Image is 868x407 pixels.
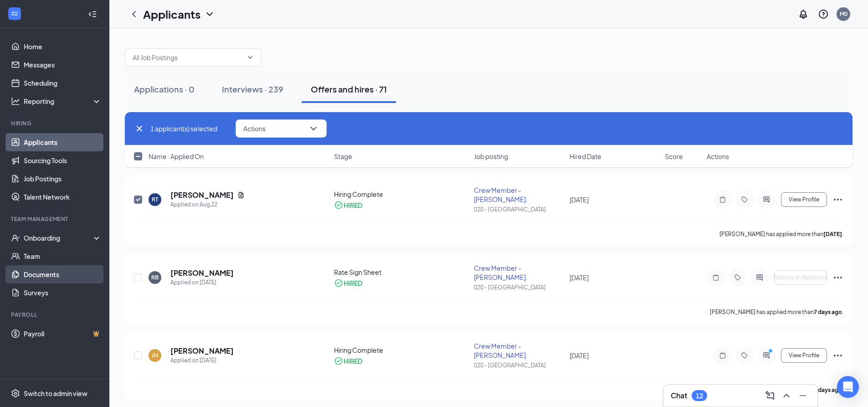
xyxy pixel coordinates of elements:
svg: PrimaryDot [766,348,777,355]
button: ChevronUp [779,388,794,403]
div: Team Management [11,215,100,223]
span: Score [665,152,683,161]
div: Crew Member - [PERSON_NAME]. [474,263,564,282]
svg: Document [237,191,245,199]
a: PayrollCrown [24,325,102,343]
div: RT [152,196,158,203]
h5: [PERSON_NAME] [170,346,234,356]
span: Hired Date [570,152,601,161]
div: HIRED [344,278,362,288]
div: Hiring [11,119,100,127]
span: Stage [334,152,352,161]
svg: WorkstreamLogo [10,9,19,18]
a: Messages [24,56,102,74]
svg: Ellipses [832,194,843,205]
svg: CheckmarkCircle [334,278,343,288]
div: Payroll [11,311,100,319]
span: Name · Applied On [149,152,204,161]
span: Actions [707,152,729,161]
svg: Minimize [797,390,808,401]
a: Surveys [24,283,102,302]
div: Interviews · 239 [222,83,283,95]
svg: ChevronLeft [128,9,139,20]
span: View Profile [789,196,819,203]
div: JH [152,351,158,359]
svg: ActiveChat [754,274,765,281]
svg: Collapse [88,10,97,19]
svg: Settings [11,389,20,398]
svg: CheckmarkCircle [334,201,343,210]
span: Job posting [474,152,508,161]
div: Open Intercom Messenger [837,376,859,398]
h3: Chat [671,391,687,401]
button: View Profile [781,192,827,207]
svg: Ellipses [832,350,843,361]
span: [DATE] [570,273,589,282]
h5: [PERSON_NAME] [170,190,234,200]
div: HIRED [344,356,362,366]
button: ComposeMessage [763,388,777,403]
svg: Tag [732,274,743,281]
svg: Note [710,274,721,281]
button: View Profile [781,348,827,363]
svg: CheckmarkCircle [334,356,343,366]
div: RB [151,273,159,281]
svg: ComposeMessage [765,390,776,401]
svg: Tag [739,196,750,203]
div: Applied on [DATE] [170,278,234,287]
span: 1 applicant(s) selected [150,124,217,134]
a: Scheduling [24,74,102,92]
div: Hiring Complete [334,345,469,355]
div: Rate Sign Sheet [334,268,469,277]
p: [PERSON_NAME] has applied more than . [719,230,843,238]
svg: ActiveChat [761,352,772,359]
a: Applicants [24,133,102,151]
div: Crew Member - [PERSON_NAME]. [474,341,564,360]
a: Job Postings [24,170,102,188]
div: Applied on [DATE] [170,356,234,365]
div: Reporting [24,97,102,106]
h5: [PERSON_NAME] [170,268,234,278]
button: Minimize [796,388,810,403]
a: Home [24,37,102,56]
svg: ChevronDown [308,123,319,134]
svg: Note [717,352,728,359]
div: 020 - [GEOGRAPHIC_DATA] [474,361,564,369]
h1: Applicants [143,6,200,22]
p: [PERSON_NAME] has applied more than . [710,308,843,316]
svg: Cross [134,123,145,134]
a: Talent Network [24,188,102,206]
svg: Note [717,196,728,203]
span: [DATE] [570,196,589,204]
svg: Analysis [11,97,20,106]
div: Onboarding [24,233,94,242]
div: Applied on Aug 22 [170,200,245,209]
button: ActionsChevronDown [236,119,327,138]
b: [DATE] [823,231,842,237]
svg: Ellipses [832,272,843,283]
div: 020 - [GEOGRAPHIC_DATA] [474,206,564,213]
div: 020 - [GEOGRAPHIC_DATA] [474,283,564,291]
span: Actions [243,125,266,132]
svg: ChevronDown [204,9,215,20]
svg: ActiveChat [761,196,772,203]
svg: ChevronDown [247,54,254,61]
svg: ChevronUp [781,390,792,401]
div: Offers and hires · 71 [311,83,387,95]
span: View Profile [789,352,819,359]
a: Sourcing Tools [24,151,102,170]
a: Documents [24,265,102,283]
div: Hiring Complete [334,190,469,199]
span: Waiting on Applicant [773,274,828,281]
div: M0 [840,10,847,18]
div: Applications · 0 [134,83,195,95]
svg: Notifications [798,9,809,20]
button: Waiting on Applicant [774,270,827,285]
input: All Job Postings [133,52,243,62]
b: 9 days ago [814,386,842,393]
div: Switch to admin view [24,389,87,398]
b: 7 days ago [814,309,842,315]
div: HIRED [344,201,362,210]
span: [DATE] [570,351,589,360]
